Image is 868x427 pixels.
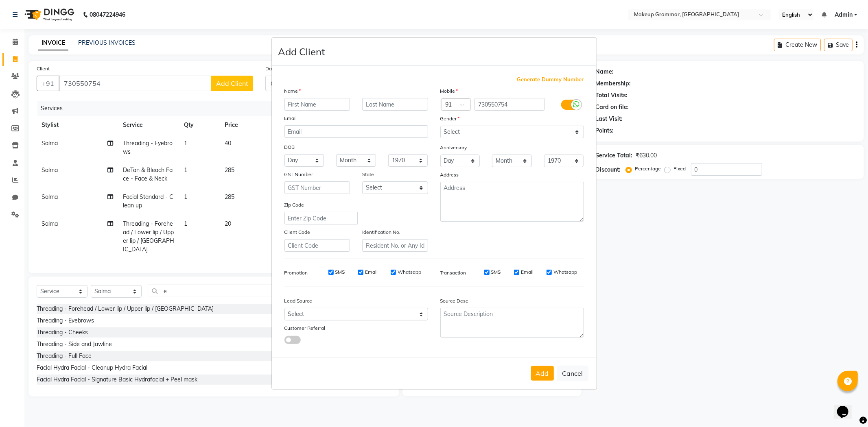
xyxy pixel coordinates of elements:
[474,98,545,111] input: Mobile
[440,297,468,305] label: Source Desc
[362,98,428,111] input: Last Name
[335,268,345,276] label: SMS
[284,325,326,332] label: Customer Referral
[365,268,378,276] label: Email
[440,115,460,122] label: Gender
[284,181,350,194] input: GST Number
[284,125,428,138] input: Email
[834,394,860,419] iframe: chat widget
[440,171,459,179] label: Address
[491,268,501,276] label: SMS
[521,268,533,276] label: Email
[284,201,304,209] label: Zip Code
[440,269,466,277] label: Transaction
[440,87,458,95] label: Mobile
[531,366,554,381] button: Add
[517,76,584,84] span: Generate Dummy Number
[278,44,325,59] h4: Add Client
[284,87,301,95] label: Name
[553,268,577,276] label: Whatsapp
[284,229,310,236] label: Client Code
[284,171,313,178] label: GST Number
[362,239,428,252] input: Resident No. or Any Id
[284,144,295,151] label: DOB
[284,297,313,305] label: Lead Source
[284,98,350,111] input: First Name
[284,115,297,122] label: Email
[557,366,588,381] button: Cancel
[284,269,308,277] label: Promotion
[398,268,421,276] label: Whatsapp
[284,212,358,224] input: Enter Zip Code
[284,239,350,252] input: Client Code
[362,171,374,178] label: State
[440,144,467,151] label: Anniversary
[362,229,400,236] label: Identification No.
